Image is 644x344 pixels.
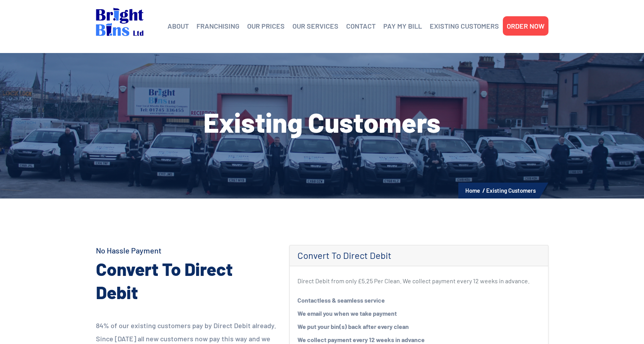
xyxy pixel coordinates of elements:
[292,20,338,32] a: OUR SERVICES
[96,108,548,135] h1: Existing Customers
[96,257,278,304] h2: Convert To Direct Debit
[297,250,540,261] h4: Convert To Direct Debit
[465,187,480,194] a: Home
[247,20,285,32] a: OUR PRICES
[430,20,499,32] a: EXISTING CUSTOMERS
[297,294,540,307] li: Contactless & seamless service
[383,20,422,32] a: PAY MY BILL
[346,20,376,32] a: CONTACT
[167,20,189,32] a: ABOUT
[297,277,530,284] small: Direct Debit from only £5.25 Per Clean. We collect payment every 12 weeks in advance.
[297,307,540,320] li: We email you when we take payment
[297,320,540,333] li: We put your bin(s) back after every clean
[486,185,536,195] li: Existing Customers
[507,20,545,32] a: ORDER NOW
[96,245,278,256] h4: No Hassle Payment
[196,20,239,32] a: FRANCHISING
